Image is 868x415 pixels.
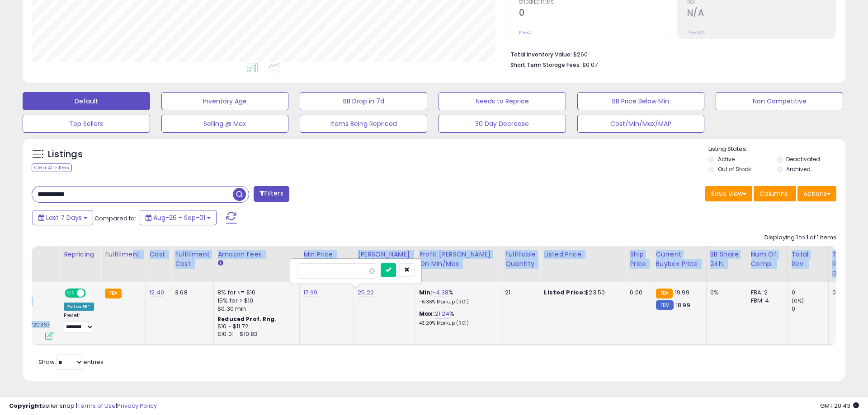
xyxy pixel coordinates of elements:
[117,401,157,410] a: Privacy Policy
[300,92,427,110] button: BB Drop in 7d
[46,213,82,222] span: Last 7 Days
[149,250,167,259] div: Cost
[435,309,450,318] a: 21.24
[832,289,846,297] div: 0.00
[687,30,705,35] small: Prev: N/A
[64,250,97,259] div: Repricing
[751,250,784,269] div: Num of Comp.
[105,250,142,259] div: Fulfillment
[519,30,532,35] small: Prev: 0
[505,289,533,297] div: 21
[786,155,820,163] label: Deactivated
[419,320,494,326] p: 43.20% Markup (ROI)
[439,115,566,133] button: 30 Day Decrease
[792,289,828,297] div: 0
[23,115,150,133] button: Top Sellers
[505,250,536,269] div: Fulfillable Quantity
[687,8,836,20] h2: N/A
[358,250,411,259] div: [PERSON_NAME]
[66,289,77,297] span: ON
[792,250,825,269] div: Total Rev.
[140,210,217,225] button: Aug-26 - Sep-01
[656,300,674,310] small: FBM
[751,297,781,305] div: FBM: 4
[23,92,150,110] button: Default
[751,289,781,297] div: FBA: 2
[786,165,811,173] label: Archived
[9,402,157,410] div: seller snap | |
[64,303,94,311] div: Follow BB *
[85,289,99,297] span: OFF
[710,250,743,269] div: BB Share 24h.
[254,186,289,202] button: Filters
[175,250,210,269] div: Fulfillment Cost
[9,401,42,410] strong: Copyright
[630,289,645,297] div: 0.00
[544,289,619,297] div: $23.50
[764,233,836,242] div: Displaying 1 to 1 of 1 items
[676,301,690,309] span: 18.99
[303,288,317,297] a: 17.99
[433,288,449,297] a: -4.38
[38,358,104,366] span: Show: entries
[439,92,566,110] button: Needs to Reprice
[300,115,427,133] button: Items Being Repriced
[716,92,843,110] button: Non Competitive
[217,297,292,305] div: 15% for > $10
[710,289,740,297] div: 0%
[419,250,497,269] div: Profit [PERSON_NAME] on Min/Max
[217,250,296,259] div: Amazon Fees
[705,186,752,201] button: Save View
[510,51,572,58] b: Total Inventory Value:
[217,315,277,323] b: Reduced Prof. Rng.
[792,297,804,304] small: (0%)
[415,246,501,282] th: The percentage added to the cost of goods (COGS) that forms the calculator for Min & Max prices.
[419,309,435,318] b: Max:
[708,145,845,154] p: Listing States:
[175,289,207,297] div: 3.68
[161,92,289,110] button: Inventory Age
[149,288,164,297] a: 12.40
[358,288,374,297] a: 25.22
[797,186,836,201] button: Actions
[419,310,494,326] div: %
[675,288,689,297] span: 19.99
[718,155,735,163] label: Active
[656,250,703,269] div: Current Buybox Price
[33,210,93,225] button: Last 7 Days
[419,299,494,305] p: -6.36% Markup (ROI)
[217,323,292,331] div: $10 - $11.72
[544,250,622,259] div: Listed Price
[577,115,705,133] button: Cost/Min/Max/MAP
[105,289,122,298] small: FBA
[217,259,223,267] small: Amazon Fees.
[94,214,136,223] span: Compared to:
[153,213,205,222] span: Aug-26 - Sep-01
[577,92,705,110] button: BB Price Below Min
[77,401,116,410] a: Terms of Use
[544,288,585,297] b: Listed Price:
[303,250,350,259] div: Min Price
[519,8,668,20] h2: 0
[161,115,289,133] button: Selling @ Max
[820,401,859,410] span: 2025-09-9 20:43 GMT
[419,288,433,297] b: Min:
[217,305,292,313] div: $0.30 min
[718,165,751,173] label: Out of Stock
[656,289,673,298] small: FBA
[630,250,648,269] div: Ship Price
[217,331,292,338] div: $10.01 - $10.83
[754,186,796,201] button: Columns
[419,289,494,305] div: %
[510,61,581,69] b: Short Term Storage Fees:
[792,305,828,313] div: 0
[217,289,292,297] div: 8% for <= $10
[32,163,72,172] div: Clear All Filters
[759,189,788,198] span: Columns
[510,48,830,59] li: $260
[582,61,598,69] span: $0.07
[832,250,849,278] div: Total Rev. Diff.
[48,148,83,161] h5: Listings
[64,312,94,333] div: Preset:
